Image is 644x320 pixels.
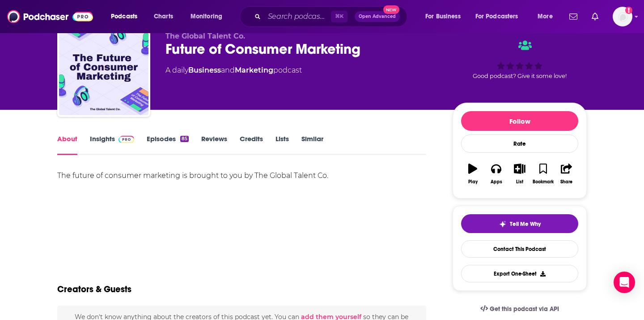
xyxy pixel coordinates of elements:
a: Charts [148,9,178,24]
div: Share [560,179,572,185]
h2: Creators & Guests [57,284,131,295]
div: Bookmark [533,179,554,185]
span: For Podcasters [475,10,518,23]
span: Podcasts [111,10,137,23]
span: Logged in as AzionePR [613,7,632,26]
div: A daily podcast [165,65,302,76]
button: List [508,158,531,190]
span: Get this podcast via API [490,305,559,313]
button: open menu [105,9,149,24]
button: open menu [470,9,531,24]
div: Rate [461,134,578,153]
span: Charts [154,10,173,23]
button: Share [555,158,578,190]
span: More [538,10,553,23]
a: Reviews [201,134,227,155]
div: Play [468,179,478,185]
div: Search podcasts, credits, & more... [248,6,416,27]
img: Podchaser Pro [119,136,134,143]
img: Podchaser - Follow, Share and Rate Podcasts [7,8,93,25]
button: Show profile menu [613,7,632,26]
img: User Profile [613,7,632,26]
div: Open Intercom Messenger [614,272,635,293]
span: For Business [425,10,461,23]
div: Good podcast? Give it some love! [453,32,587,87]
span: Monitoring [191,10,222,23]
button: Bookmark [531,158,555,190]
div: 85 [180,136,189,142]
button: open menu [531,9,564,24]
button: tell me why sparkleTell Me Why [461,214,578,233]
button: open menu [419,9,472,24]
div: List [516,179,523,185]
a: Episodes85 [147,134,189,155]
a: InsightsPodchaser Pro [90,134,134,155]
a: Similar [301,134,323,155]
button: Open AdvancedNew [355,11,400,22]
a: Marketing [235,66,273,74]
span: The Global Talent Co. [165,32,245,40]
button: Apps [484,158,508,190]
div: Apps [491,179,502,185]
span: Good podcast? Give it some love! [473,73,567,79]
a: Lists [275,134,289,155]
a: Show notifications dropdown [566,9,581,24]
a: About [57,134,77,155]
a: Show notifications dropdown [588,9,602,24]
span: ⌘ K [331,11,347,22]
button: Follow [461,111,578,131]
div: The future of consumer marketing is brought to you by The Global Talent Co. [57,169,426,182]
svg: Add a profile image [625,7,632,14]
img: tell me why sparkle [499,221,506,228]
button: Export One-Sheet [461,265,578,282]
img: Future of Consumer Marketing [59,26,148,115]
a: Business [188,66,221,74]
a: Get this podcast via API [473,298,566,320]
a: Credits [240,134,263,155]
button: open menu [184,9,234,24]
span: Tell Me Why [510,221,541,228]
a: Contact This Podcast [461,240,578,258]
input: Search podcasts, credits, & more... [264,9,331,24]
span: Open Advanced [359,14,396,19]
span: and [221,66,235,74]
button: Play [461,158,484,190]
span: New [383,5,399,14]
